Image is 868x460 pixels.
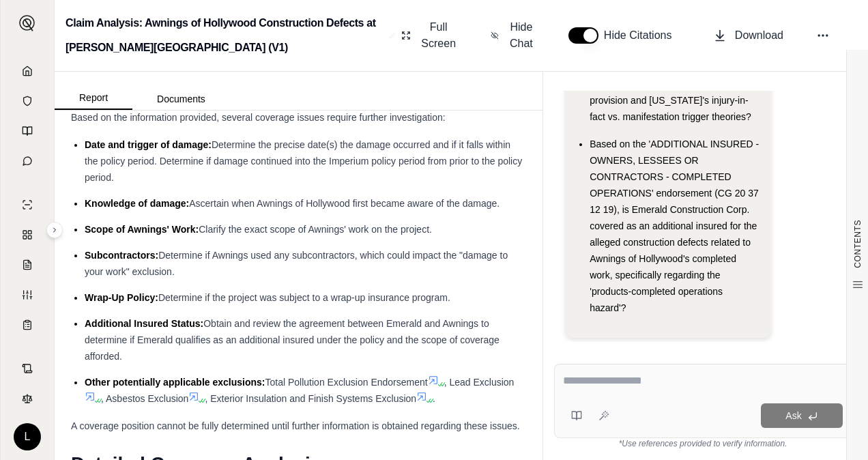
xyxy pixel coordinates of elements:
[71,112,446,123] span: Based on the information provided, several coverage issues require further investigation:
[85,198,189,209] span: Knowledge of damage:
[101,393,188,404] span: , Asbestos Exclusion
[9,87,46,115] a: Documents Vault
[9,221,46,248] a: Policy Comparisons
[785,410,801,421] span: Ask
[46,222,63,238] button: Expand sidebar
[9,281,46,308] a: Custom Report
[485,14,541,57] button: Hide Chat
[199,224,432,235] span: Clarify the exact scope of Awnings' work on the project.
[9,191,46,218] a: Single Policy
[554,438,852,449] div: *Use references provided to verify information.
[66,11,384,60] h2: Claim Analysis: Awnings of Hollywood Construction Defects at [PERSON_NAME][GEOGRAPHIC_DATA] (V1)
[85,250,508,277] span: Determine if Awnings used any subcontractors, which could impact the "damage to your work" exclus...
[444,377,515,388] span: , Lead Exclusion
[708,22,789,49] button: Download
[9,57,46,85] a: Home
[55,87,132,110] button: Report
[507,19,536,52] span: Hide Chat
[85,318,203,329] span: Additional Insured Status:
[19,15,35,31] img: Expand sidebar
[205,393,416,404] span: , Exterior Insulation and Finish Systems Exclusion
[85,250,158,261] span: Subcontractors:
[9,355,46,382] a: Contract Analysis
[14,10,41,37] button: Expand sidebar
[85,292,158,303] span: Wrap-Up Policy:
[85,377,265,388] span: Other potentially applicable exclusions:
[158,292,450,303] span: Determine if the project was subject to a wrap-up insurance program.
[9,147,46,175] a: Chat
[9,251,46,278] a: Claim Coverage
[433,393,435,404] span: .
[9,385,46,412] a: Legal Search Engine
[85,224,199,235] span: Scope of Awnings' Work:
[852,220,863,268] span: CONTENTS
[9,311,46,339] a: Coverage Table
[132,88,230,110] button: Documents
[85,139,212,150] span: Date and trigger of damage:
[396,14,463,57] button: Full Screen
[14,423,41,450] div: L
[85,139,522,183] span: Determine the precise date(s) the damage occurred and if it falls within the policy period. Deter...
[85,318,500,362] span: Obtain and review the agreement between Emerald and Awnings to determine if Emerald qualifies as ...
[71,420,520,431] span: A coverage position cannot be fully determined until further information is obtained regarding th...
[604,27,680,44] span: Hide Citations
[590,139,759,313] span: Based on the 'ADDITIONAL INSURED - OWNERS, LESSEES OR CONTRACTORS - COMPLETED OPERATIONS' endorse...
[735,27,783,44] span: Download
[9,117,46,145] a: Prompt Library
[265,377,428,388] span: Total Pollution Exclusion Endorsement
[761,403,843,428] button: Ask
[189,198,500,209] span: Ascertain when Awnings of Hollywood first became aware of the damage.
[419,19,458,52] span: Full Screen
